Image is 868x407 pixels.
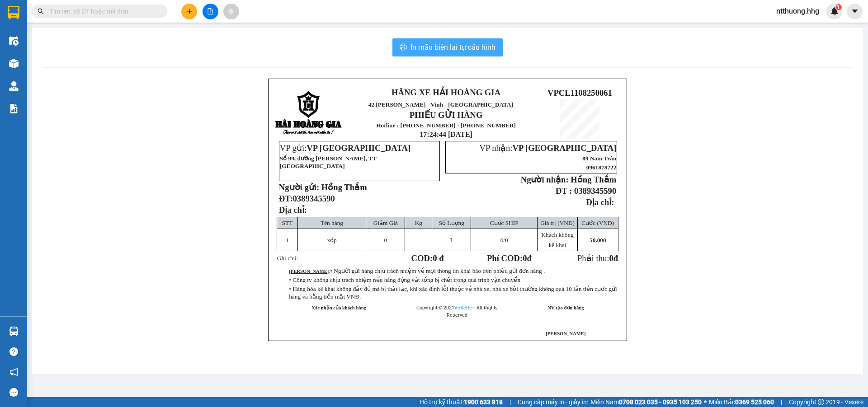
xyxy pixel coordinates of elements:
[279,182,319,192] strong: Người gửi:
[9,368,18,376] span: notification
[830,7,839,15] img: icon-new-feature
[376,122,516,129] strong: Hotline : [PHONE_NUMBER] - [PHONE_NUMBER]
[321,220,343,226] span: Tên hàng
[433,253,443,263] span: 0 đ
[9,104,19,113] img: solution-icon
[586,164,617,171] span: 0961878722
[619,398,702,406] strong: 0708 023 035 - 0935 103 250
[479,143,616,153] span: VP nhận:
[311,305,366,310] strong: Xác nhận của khách hàng
[847,4,863,19] button: caret-down
[280,155,377,169] span: Số 99, đường [PERSON_NAME], TT [GEOGRAPHIC_DATA]
[289,269,545,274] span: :
[307,143,410,153] span: VP [GEOGRAPHIC_DATA]
[574,186,616,196] span: 0389345590
[415,220,422,226] span: Kg
[373,220,398,226] span: Giảm Giá
[50,6,156,16] input: Tìm tên, số ĐT hoặc mã đơn
[512,143,616,153] span: VP [GEOGRAPHIC_DATA]
[282,220,293,226] span: STT
[286,237,289,243] span: 1
[540,220,575,226] span: Giá trị (VNĐ)
[9,59,19,68] img: warehouse-icon
[330,267,545,274] span: • Người gửi hàng chịu trách nhiệm về mọi thông tin khai báo trên phiếu gửi đơn hàng .
[207,8,213,14] span: file-add
[704,400,707,404] span: ⚪️
[289,276,520,283] span: • Công ty không chịu trách nhiệm nếu hàng động vật sống bị chết trong quá trình vận chuyển
[454,305,472,311] a: VeXeRe
[546,331,585,336] span: [PERSON_NAME]
[9,36,19,46] img: warehouse-icon
[547,88,612,98] span: VPCL1108250061
[450,237,453,243] span: 1
[228,8,234,14] span: aim
[8,6,19,19] img: logo-vxr
[293,194,335,203] span: 0389345590
[464,398,503,406] strong: 1900 633 818
[509,397,511,407] span: |
[420,397,503,407] span: Hỗ trợ kỹ thuật:
[541,231,573,248] span: Khách không kê khai
[400,43,407,52] span: printer
[223,4,239,19] button: aim
[571,175,616,184] span: Hồng Thắm
[490,220,519,226] span: Cước SHIP
[203,4,218,19] button: file-add
[500,237,504,243] span: 0
[818,399,824,405] span: copyright
[500,237,508,243] span: /0
[327,237,336,243] span: xốp
[321,182,367,192] span: Hồng Thắm
[275,91,343,136] img: logo
[837,4,840,10] span: 1
[523,253,527,263] span: 0
[835,4,842,10] sup: 1
[384,237,387,243] span: 0
[9,388,18,397] span: message
[9,327,19,336] img: warehouse-icon
[609,253,613,263] span: 0
[577,253,618,263] span: Phải thu:
[769,5,826,17] span: ntthuong.hhg
[556,186,572,196] strong: ĐT :
[590,397,702,407] span: Miền Nam
[439,220,464,226] span: Số Lượng
[9,81,19,91] img: warehouse-icon
[279,194,335,203] strong: ĐT:
[368,101,514,108] span: 42 [PERSON_NAME] - Vinh - [GEOGRAPHIC_DATA]
[518,397,588,407] span: Cung cấp máy in - giấy in:
[521,175,569,184] strong: Người nhận:
[851,7,859,15] span: caret-down
[289,269,329,274] strong: [PERSON_NAME]
[582,155,616,162] span: 89 Nam Trân
[410,42,495,53] span: In mẫu biên lai tự cấu hình
[181,4,197,19] button: plus
[709,397,774,407] span: Miền Bắc
[781,397,782,407] span: |
[186,8,193,14] span: plus
[420,131,472,138] span: 17:24:44 [DATE]
[613,253,618,263] span: đ
[416,305,498,318] span: Copyright © 2021 – All Rights Reserved
[586,197,614,207] strong: Địa chỉ:
[735,398,774,406] strong: 0369 525 060
[280,143,410,153] span: VP gửi:
[410,110,483,120] strong: PHIẾU GỬI HÀNG
[279,205,307,215] span: Địa chỉ:
[9,347,18,356] span: question-circle
[38,8,44,14] span: search
[487,253,532,263] strong: Phí COD: đ
[392,88,500,97] strong: HÃNG XE HẢI HOÀNG GIA
[547,305,584,310] strong: NV tạo đơn hàng
[277,255,298,262] span: Ghi chú:
[392,38,503,56] button: printerIn mẫu biên lai tự cấu hình
[411,253,444,263] strong: COD:
[581,220,614,226] span: Cước (VNĐ)
[590,237,606,243] span: 50.000
[289,285,617,300] span: • Hàng hóa kê khai không đầy đủ mà bị thất lạc, khi xác định lỗi thuộc về nhà xe, nhà xe bồi thườ...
